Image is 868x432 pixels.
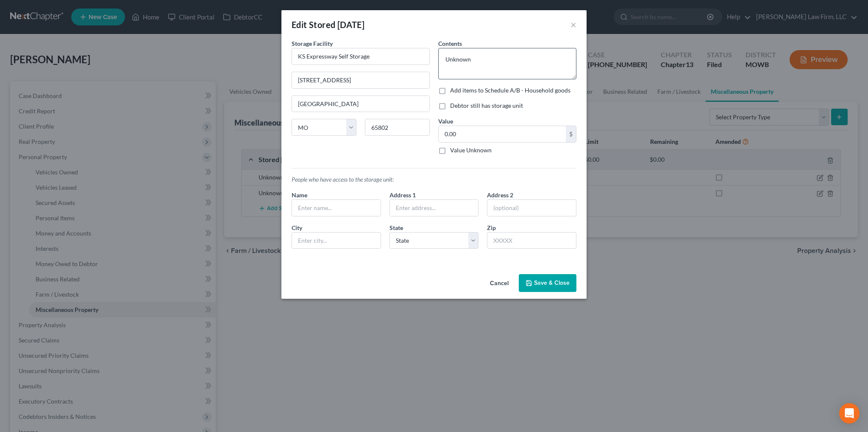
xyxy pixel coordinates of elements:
[438,117,453,126] label: Value
[839,403,860,424] div: Open Intercom Messenger
[292,175,576,184] p: People who have access to the storage unit:
[519,274,576,292] button: Save & Close
[292,96,429,112] input: Enter city...
[365,119,430,136] input: Enter zip...
[450,146,492,154] label: Value Unknown
[450,101,523,110] label: Debtor still has storage unit
[390,200,479,216] input: Enter address...
[450,86,570,95] label: Add items to Schedule A/B - Household goods
[292,200,381,216] input: Enter name...
[292,39,333,48] label: Storage Facility
[487,223,496,232] label: Zip
[292,233,381,249] input: Enter city...
[389,223,403,232] label: State
[483,275,515,292] button: Cancel
[439,126,566,142] input: 0.00
[389,191,416,199] label: Address 1
[487,191,513,199] label: Address 2
[292,48,429,65] input: Enter name...
[292,191,307,199] label: Name
[487,200,576,216] input: (optional)
[292,72,429,88] input: Enter address...
[570,20,576,30] button: ×
[292,19,364,31] div: Edit Stored [DATE]
[487,232,576,249] input: XXXXX
[438,40,462,47] span: Contents
[292,223,302,232] label: City
[566,126,576,142] div: $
